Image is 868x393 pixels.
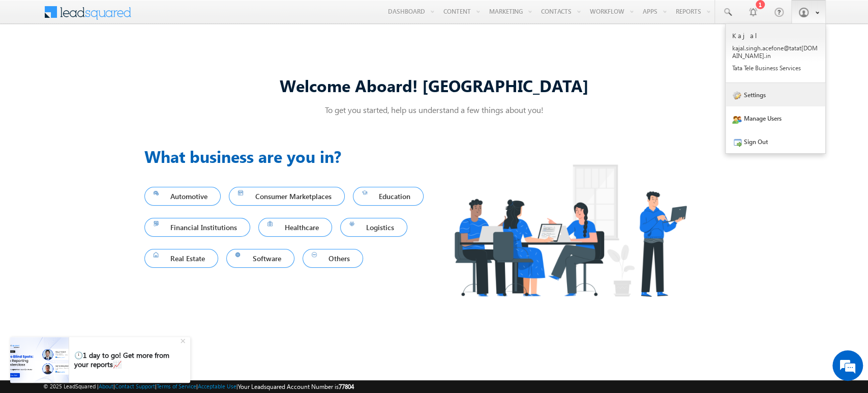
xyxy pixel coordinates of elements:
[99,383,113,389] a: About
[74,351,179,369] div: 🕛1 day to go! Get more from your reports📈
[138,314,185,327] em: Start Chat
[144,74,724,96] div: Welcome Aboard! [GEOGRAPHIC_DATA]
[339,383,354,390] span: 77804
[157,383,196,389] a: Terms of Service
[267,220,323,234] span: Healthcare
[238,383,354,390] span: Your Leadsquared Account Number is
[726,106,825,130] a: Manage Users
[144,144,434,169] h3: What business are you in?
[235,251,285,265] span: Software
[154,251,209,265] span: Real Estate
[43,382,354,391] span: © 2025 LeadSquared | | | | |
[732,64,819,72] p: Tata Tele Busin ess Servi ces
[434,144,706,317] img: Industry.png
[154,220,242,234] span: Financial Institutions
[178,333,190,346] div: +
[726,130,825,153] a: Sign Out
[17,53,43,67] img: d_60004797649_company_0_60004797649
[732,31,819,40] p: Kajal
[167,5,191,30] div: Minimize live chat window
[53,53,171,67] div: Chat with us now
[198,383,236,389] a: Acceptable Use
[362,189,415,203] span: Education
[312,251,354,265] span: Others
[154,189,212,203] span: Automotive
[13,94,186,305] textarea: Type your message and hit 'Enter'
[726,24,825,83] a: Kajal kajal.singh.acefone@tatat[DOMAIN_NAME].in Tata Tele Business Services
[726,83,825,106] a: Settings
[115,383,155,389] a: Contact Support
[349,220,399,234] span: Logistics
[144,104,724,115] p: To get you started, help us understand a few things about you!
[10,337,69,383] img: pictures
[732,44,819,60] p: kajal .sing h.ace fone@ tatat [DOMAIN_NAME] .in
[238,189,336,203] span: Consumer Marketplaces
